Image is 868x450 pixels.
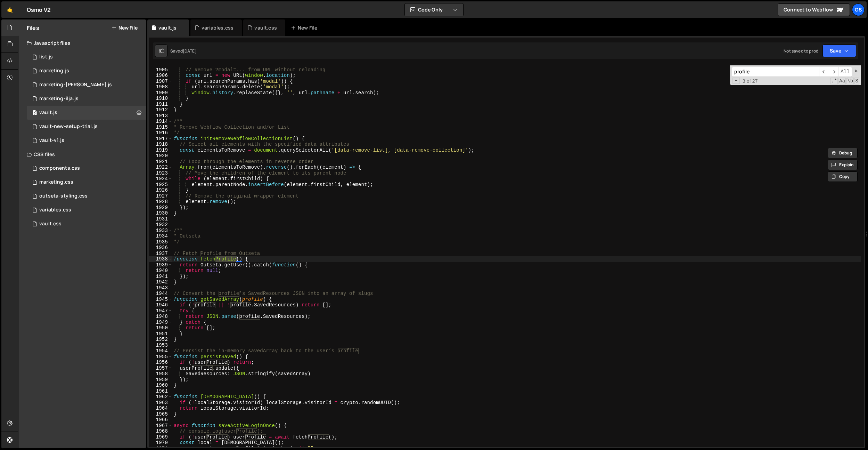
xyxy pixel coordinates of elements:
div: 1944 [149,291,172,297]
div: 1926 [149,187,172,193]
div: 1909 [149,90,172,96]
div: Javascript files [18,36,146,50]
span: Search In Selection [854,78,859,85]
div: 1946 [149,302,172,308]
span: ​ [829,67,838,77]
div: vault.css [39,221,62,227]
div: 1949 [149,320,172,326]
div: 1938 [149,256,172,262]
div: 16596/45152.js [27,120,146,134]
div: 1968 [149,428,172,434]
div: 1928 [149,199,172,205]
div: vault.css [254,24,277,31]
button: Copy [828,171,858,182]
div: 1918 [149,142,172,147]
div: 1924 [149,176,172,182]
div: outseta-styling.css [39,193,88,199]
div: marketing-ilja.js [39,96,79,102]
div: 1914 [149,119,172,124]
div: 1943 [149,285,172,291]
div: 1929 [149,205,172,211]
a: 🤙 [1,1,18,18]
div: 1961 [149,388,172,394]
div: 16596/45156.css [27,189,146,203]
div: 1942 [149,279,172,285]
span: CaseSensitive Search [838,78,846,85]
button: Explain [828,160,858,170]
div: 1947 [149,308,172,314]
div: 1952 [149,337,172,343]
div: marketing.js [39,68,69,74]
div: 16596/45422.js [27,64,146,78]
span: RegExp Search [830,78,838,85]
div: 1932 [149,222,172,228]
div: 1964 [149,405,172,411]
div: marketing.css [39,179,73,185]
div: 1921 [149,159,172,165]
button: Save [822,45,856,57]
div: [DATE] [183,48,197,54]
div: Osmo V2 [27,6,51,14]
a: Os [852,3,865,16]
div: 1922 [149,164,172,170]
div: 1925 [149,182,172,188]
span: ​ [819,67,829,77]
span: 3 of 27 [740,78,761,84]
span: Whole Word Search [846,78,854,85]
div: 1940 [149,268,172,274]
div: 1953 [149,343,172,348]
div: Not saved to prod [784,48,818,54]
input: Search for [732,67,819,77]
div: 1920 [149,153,172,159]
div: 1965 [149,411,172,417]
span: Alt-Enter [838,67,852,77]
span: 0 [33,111,37,116]
div: 1935 [149,239,172,245]
div: 1950 [149,325,172,331]
div: vault-new-setup-trial.js [39,123,98,130]
div: 1919 [149,147,172,153]
div: 1933 [149,228,172,234]
div: 1954 [149,348,172,354]
div: 1915 [149,124,172,130]
div: CSS files [18,147,146,161]
div: 1912 [149,107,172,113]
div: 1945 [149,297,172,303]
button: New File [112,25,138,31]
div: 1941 [149,274,172,280]
div: Saved [170,48,197,54]
div: variables.css [202,24,234,31]
div: 1934 [149,233,172,239]
div: 1956 [149,360,172,365]
div: 1959 [149,377,172,383]
div: 1930 [149,210,172,216]
div: 1937 [149,251,172,257]
div: 1931 [149,216,172,222]
div: 16596/45154.css [27,203,146,217]
h2: Files [27,24,39,32]
span: Toggle Replace mode [732,78,740,84]
div: 1927 [149,193,172,199]
div: 1948 [149,314,172,320]
div: 16596/45446.css [27,175,146,189]
div: 16596/45423.js [27,92,146,106]
div: vault.js [39,110,57,116]
div: 1957 [149,365,172,371]
div: New File [291,24,320,31]
div: variables.css [39,207,71,213]
div: 16596/45153.css [27,217,146,231]
div: 16596/45132.js [27,134,146,147]
div: list.js [39,54,53,60]
button: Code Only [405,3,463,16]
div: 16596/45151.js [27,50,146,64]
div: 1910 [149,96,172,102]
div: 16596/45424.js [27,78,146,92]
div: 16596/45133.js [27,106,146,120]
div: 16596/45511.css [27,161,146,175]
button: Debug [828,148,858,158]
div: 1963 [149,400,172,406]
div: 1916 [149,130,172,136]
div: 1962 [149,394,172,400]
div: 1906 [149,73,172,79]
